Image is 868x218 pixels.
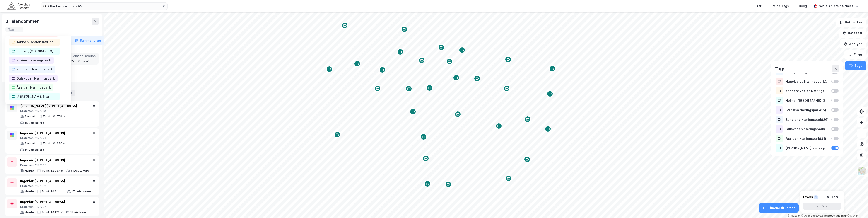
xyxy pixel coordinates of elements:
[16,85,51,90] div: Åssiden Næringspark
[786,108,829,112] div: Strømsø Næringspark ( 15 )
[788,214,800,217] a: Mapbox
[503,85,510,92] div: Map marker
[7,148,11,152] button: Last opp vedlegg
[836,18,866,27] button: Bokmerker
[4,31,74,61] div: Hei og velkommen til Newsec Maps, VetleOm det er du lurer på så er det bare å ta kontakt her. [DE...
[16,58,51,63] div: Strømsø Næringspark
[775,65,786,72] div: Tags
[20,136,91,140] div: Drammen, 117/594
[786,127,829,131] div: Gulskogen Næringspark ( 37 )
[426,85,433,91] div: Map marker
[22,6,56,10] p: Aktiv for over 1 u siden
[845,61,866,70] button: Tags
[25,121,44,125] div: 15 Leietakere
[20,103,91,109] div: [PERSON_NAME][STREET_ADDRESS]
[438,44,445,51] div: Map marker
[424,180,431,187] div: Map marker
[379,66,386,73] div: Map marker
[71,58,96,63] div: 233 593 ㎡
[29,148,32,152] button: Start recording
[16,67,53,72] div: Sundland Næringspark
[7,62,31,64] div: Simen • 1 t siden
[16,48,57,54] div: Holmen/[GEOGRAPHIC_DATA]/Åskollen Næringspark
[71,53,96,58] div: Tomtestørrelse
[786,118,829,121] div: Sundland Næringspark ( 26 )
[25,169,34,172] div: Handel
[42,190,64,193] div: Tomt: 10 344 ㎡
[22,2,33,6] h1: Simen
[786,137,829,140] div: Åssiden Næringspark ( 31 )
[25,211,34,214] div: Handel
[20,178,91,184] div: Ingeniør [STREET_ADDRESS]
[326,66,333,73] div: Map marker
[474,75,480,82] div: Map marker
[445,181,452,188] div: Map marker
[410,108,416,115] div: Map marker
[545,126,551,132] div: Map marker
[839,29,866,38] button: Datasett
[446,58,453,65] div: Map marker
[454,111,461,118] div: Map marker
[80,2,88,10] div: Lukk
[420,133,427,140] div: Map marker
[801,214,823,217] a: OpenStreetMap
[4,139,87,147] textarea: Melding...
[786,99,829,102] div: Holmen/[GEOGRAPHIC_DATA]/Åskollen Næringspark ( 42 )
[422,155,429,162] div: Map marker
[4,31,87,71] div: Simen sier…
[71,169,89,172] div: 6 Leietakere
[20,109,91,113] div: Drammen, 117/819
[824,214,847,217] a: Improve this map
[459,47,465,53] div: Map marker
[799,3,807,9] div: Bolig
[786,146,829,150] div: [PERSON_NAME] Næringspark ( 58 )
[505,175,512,182] div: Map marker
[5,18,39,25] div: 31 eiendommer
[845,196,868,218] iframe: Chat Widget
[22,148,25,152] button: Gif-velger
[773,3,789,9] div: Mine Tags
[759,203,799,213] button: Tilbake til kartet
[70,36,105,45] button: Sammendrag
[334,131,341,138] div: Map marker
[823,194,841,201] button: Tøm
[20,184,91,188] div: Drammen, 117/302
[7,45,71,58] div: Om det er du lurer på så er det bare å ta kontakt her. [DEMOGRAPHIC_DATA] fornøyelse!
[43,142,66,145] div: Tomt: 30 430 ㎡
[803,195,813,199] div: Layers
[46,3,162,10] input: Søk på adresse, matrikkel, gårdeiere, leietakere eller personer
[20,205,86,209] div: Drammen, 117/737
[819,3,854,9] div: Vetle Ahlefeldt-Næss
[354,60,361,67] div: Map marker
[16,94,57,99] div: [PERSON_NAME] Næringspark
[786,80,829,83] div: Hanekleiva Næringspark ( 19 )
[78,147,85,154] button: Send en melding…
[341,22,348,29] div: Map marker
[803,203,841,210] button: Vis
[401,26,408,33] div: Map marker
[71,2,80,10] button: Hjem
[453,74,460,81] div: Map marker
[8,28,20,31] input: Tag
[840,39,866,48] button: Analyse
[25,148,44,152] div: 15 Leietakere
[70,211,86,214] div: 1 Leietaker
[20,131,91,136] div: Ingeniør [STREET_ADDRESS]
[72,190,91,193] div: 17 Leietakere
[25,142,36,145] div: Blandet
[549,65,556,72] div: Map marker
[374,85,381,92] div: Map marker
[14,148,18,152] button: Emoji-velger
[20,157,89,163] div: Ingeniør [STREET_ADDRESS]
[43,115,65,118] div: Tomt: 30 579 ㎡
[42,211,63,214] div: Tomt: 10 172 ㎡
[16,39,57,45] div: Kobbervikdalen Næringspark
[397,48,404,55] div: Map marker
[814,195,818,199] div: 1
[857,167,866,176] img: Z
[405,85,412,92] div: Map marker
[20,199,86,205] div: Ingeniør [STREET_ADDRESS]
[505,56,511,63] div: Map marker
